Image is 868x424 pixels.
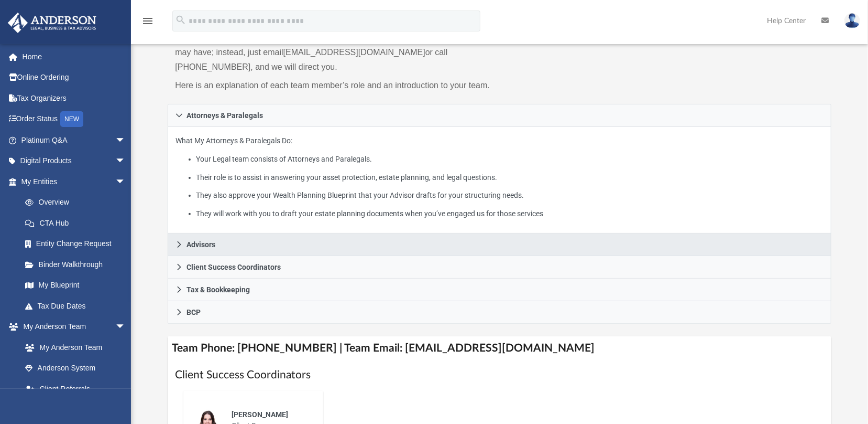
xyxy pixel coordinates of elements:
span: arrow_drop_down [115,130,136,151]
a: [EMAIL_ADDRESS][DOMAIN_NAME] [283,48,425,57]
a: My Anderson Team [15,337,131,358]
li: They also approve your Wealth Planning Blueprint that your Advisor drafts for your structuring ne... [196,189,823,202]
span: Tax & Bookkeeping [186,286,250,293]
a: My Anderson Teamarrow_drop_down [7,316,136,337]
div: Attorneys & Paralegals [168,127,831,234]
span: arrow_drop_down [115,171,136,193]
a: Binder Walkthrough [15,254,141,275]
a: Advisors [168,234,831,256]
a: Overview [15,192,141,213]
img: User Pic [844,13,860,28]
a: Order StatusNEW [7,109,141,130]
a: BCP [168,301,831,324]
span: [PERSON_NAME] [232,410,288,419]
li: They will work with you to draft your estate planning documents when you’ve engaged us for those ... [196,207,823,220]
div: NEW [60,111,83,127]
a: Online Ordering [7,67,141,88]
span: Client Success Coordinators [186,263,281,271]
span: arrow_drop_down [115,151,136,172]
a: Attorneys & Paralegals [168,104,831,127]
li: Your Legal team consists of Attorneys and Paralegals. [196,153,823,166]
i: search [175,14,186,26]
h4: Team Phone: [PHONE_NUMBER] | Team Email: [EMAIL_ADDRESS][DOMAIN_NAME] [168,336,831,360]
a: Tax & Bookkeeping [168,279,831,301]
span: arrow_drop_down [115,316,136,338]
a: CTA Hub [15,213,141,234]
span: Attorneys & Paralegals [186,112,263,119]
p: What My Attorneys & Paralegals Do: [175,134,823,220]
a: Client Success Coordinators [168,256,831,279]
a: Anderson System [15,358,136,379]
a: Home [7,46,141,67]
a: Platinum Q&Aarrow_drop_down [7,130,141,151]
p: You don’t need to know who to contact specifically for each question or need you may have; instea... [175,30,492,75]
a: menu [141,20,154,27]
a: Client Referrals [15,378,136,399]
span: BCP [186,309,201,316]
p: Here is an explanation of each team member’s role and an introduction to your team. [175,78,492,93]
a: My Entitiesarrow_drop_down [7,171,141,192]
li: Their role is to assist in answering your asset protection, estate planning, and legal questions. [196,171,823,184]
span: Advisors [186,241,215,248]
a: Entity Change Request [15,234,141,255]
a: Tax Organizers [7,88,141,109]
i: menu [141,15,154,27]
img: Anderson Advisors Platinum Portal [5,13,100,33]
a: My Blueprint [15,275,136,296]
a: Tax Due Dates [15,295,141,316]
h1: Client Success Coordinators [175,367,823,383]
a: Digital Productsarrow_drop_down [7,151,141,172]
